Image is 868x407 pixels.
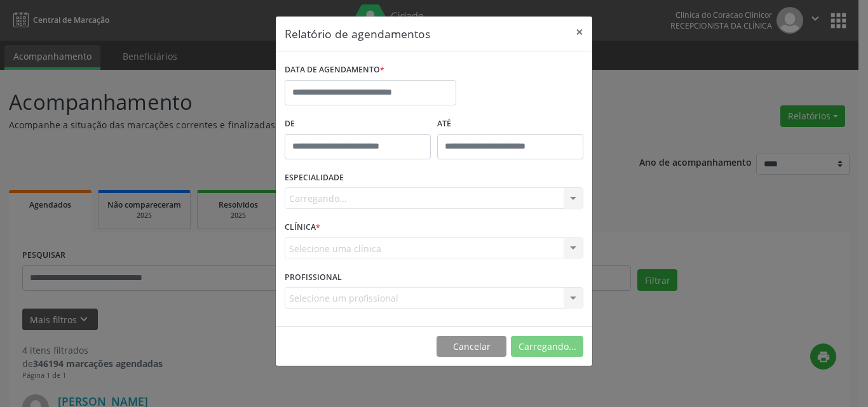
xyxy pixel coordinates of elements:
label: ATÉ [437,114,583,134]
label: CLÍNICA [285,218,320,237]
label: ESPECIALIDADE [285,168,344,188]
h5: Relatório de agendamentos [285,25,430,42]
label: De [285,114,431,134]
button: Close [567,17,592,48]
label: PROFISSIONAL [285,267,342,287]
button: Carregando... [511,336,583,357]
button: Cancelar [437,336,506,357]
label: DATA DE AGENDAMENTO [285,60,384,80]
